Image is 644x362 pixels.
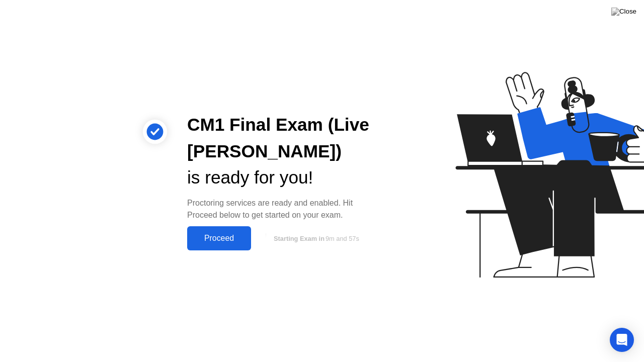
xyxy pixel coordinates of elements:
div: Proctoring services are ready and enabled. Hit Proceed below to get started on your exam. [187,197,374,221]
div: Proceed [190,234,248,243]
img: Close [611,8,636,16]
button: Starting Exam in9m and 57s [256,229,374,248]
button: Proceed [187,226,251,250]
div: is ready for you! [187,164,374,191]
div: CM1 Final Exam (Live [PERSON_NAME]) [187,112,374,165]
span: 9m and 57s [326,235,359,242]
div: Open Intercom Messenger [610,328,634,352]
